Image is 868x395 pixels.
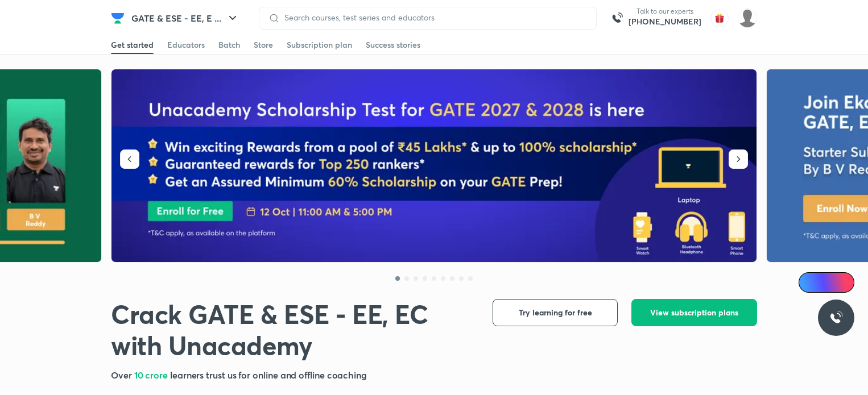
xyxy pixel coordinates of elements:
[631,299,757,326] button: View subscription plans
[366,36,420,54] a: Success stories
[799,272,854,293] a: Ai Doubts
[710,9,729,27] img: avatar
[167,36,205,54] a: Educators
[111,36,154,54] a: Get started
[254,36,273,54] a: Store
[125,7,246,30] button: GATE & ESE - EE, E ...
[738,9,757,28] img: raj
[170,369,367,381] span: learners trust us for online and offline coaching
[629,16,701,27] a: [PHONE_NUMBER]
[134,369,170,381] span: 10 crore
[650,307,738,318] span: View subscription plans
[817,278,848,287] span: Ai Doubts
[111,299,474,361] h1: Crack GATE & ESE - EE, EC with Unacademy
[111,11,125,25] img: Company Logo
[519,307,592,318] span: Try learning for free
[111,369,134,381] span: Over
[829,311,843,325] img: ttu
[287,36,352,54] a: Subscription plan
[254,39,273,51] div: Store
[629,7,701,16] p: Talk to our experts
[493,299,618,326] button: Try learning for free
[366,39,420,51] div: Success stories
[111,39,154,51] div: Get started
[167,39,205,51] div: Educators
[218,36,240,54] a: Batch
[280,13,587,22] input: Search courses, test series and educators
[287,39,352,51] div: Subscription plan
[805,278,815,287] img: Icon
[218,39,240,51] div: Batch
[606,7,629,30] img: call-us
